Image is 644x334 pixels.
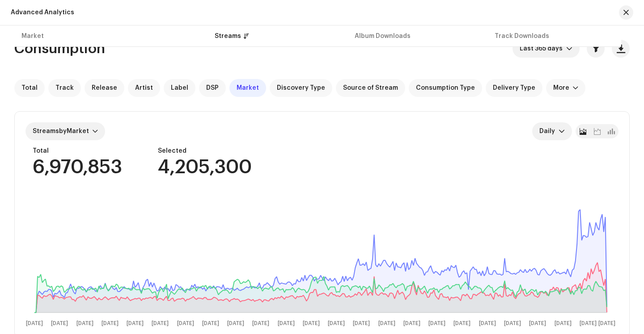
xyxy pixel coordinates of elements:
[328,321,345,326] text: [DATE]
[566,40,572,58] div: dropdown trigger
[504,321,521,326] text: [DATE]
[403,321,420,326] text: [DATE]
[343,84,398,92] span: Source of Stream
[539,122,559,140] span: Daily
[171,84,188,92] span: Label
[416,84,475,92] span: Consumption Type
[152,321,169,326] text: [DATE]
[202,321,219,326] text: [DATE]
[135,84,153,92] span: Artist
[237,84,259,92] span: Market
[428,321,445,326] text: [DATE]
[278,321,295,326] text: [DATE]
[127,321,144,326] text: [DATE]
[493,84,535,92] span: Delivery Type
[479,321,496,326] text: [DATE]
[555,321,572,326] text: [DATE]
[529,321,546,326] text: [DATE]
[520,40,566,58] span: Last 365 days
[580,321,597,326] text: [DATE]
[227,321,244,326] text: [DATE]
[303,321,320,326] text: [DATE]
[559,122,565,140] div: dropdown trigger
[177,321,194,326] text: [DATE]
[378,321,395,326] text: [DATE]
[277,84,325,92] span: Discovery Type
[553,84,569,92] div: More
[158,147,252,154] div: Selected
[252,321,269,326] text: [DATE]
[206,84,219,92] span: DSP
[353,321,370,326] text: [DATE]
[598,321,615,326] text: [DATE]
[453,321,470,326] text: [DATE]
